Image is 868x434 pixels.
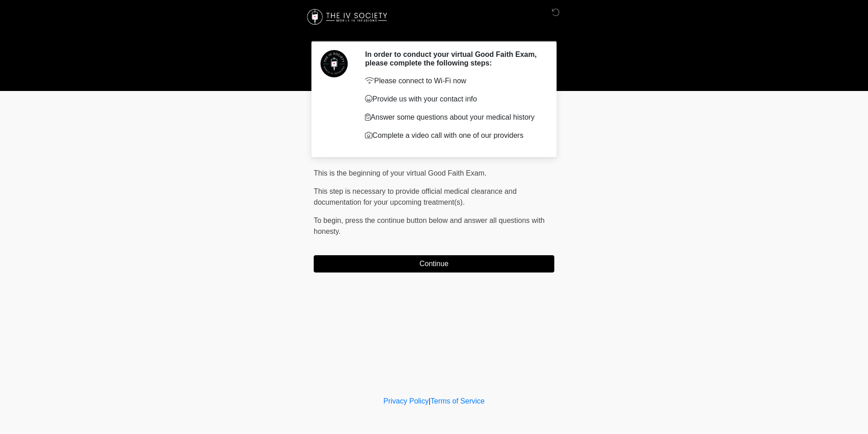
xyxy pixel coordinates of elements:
p: Provide us with your contact info [365,94,541,105]
p: Answer some questions about your medical history [365,112,541,123]
p: Please connect to Wi-Fi now [365,76,541,86]
img: The IV Society Logo [305,7,391,27]
a: | [429,397,430,405]
span: This step is necessary to provide official medical clearance and documentation for your upcoming ... [314,187,517,206]
img: Agent Avatar [321,50,348,77]
button: Continue [314,255,554,273]
p: Complete a video call with one of our providers [365,130,541,141]
h2: In order to conduct your virtual Good Faith Exam, please complete the following steps: [365,50,541,67]
a: Terms of Service [430,397,484,405]
a: Privacy Policy [384,397,429,405]
span: This is the beginning of your virtual Good Faith Exam. [314,169,487,177]
span: To begin, ﻿﻿﻿﻿﻿﻿﻿press the continue button below and answer all questions with honesty. [314,217,545,235]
